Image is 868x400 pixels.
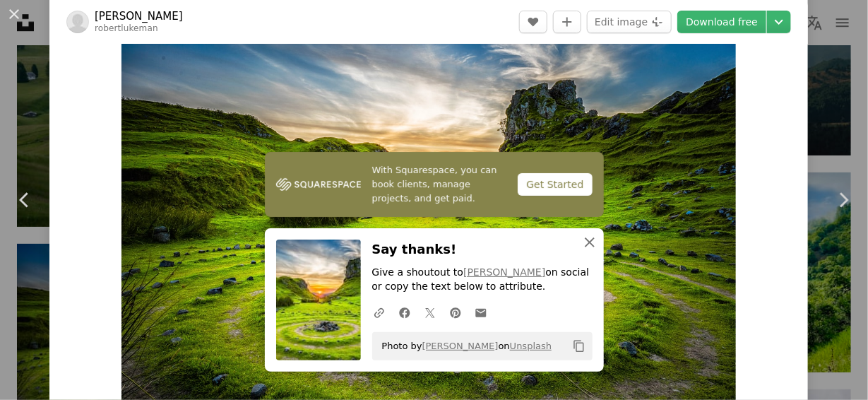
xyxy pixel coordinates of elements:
a: Share over email [468,298,494,327]
img: Go to Robert Lukeman's profile [66,11,89,33]
img: file-1747939142011-51e5cc87e3c9 [276,174,361,195]
h3: Say thanks! [372,240,593,260]
a: Share on Twitter [417,298,443,327]
a: robertlukeman [95,23,158,33]
div: Get Started [518,173,592,196]
p: Give a shoutout to on social or copy the text below to attribute. [372,266,593,294]
a: Download free [677,11,766,33]
button: Like [519,11,547,33]
button: Add to Collection [553,11,581,33]
span: With Squarespace, you can book clients, manage projects, and get paid. [372,163,507,206]
button: Choose download size [767,11,791,33]
button: Edit image [587,11,672,33]
a: Unsplash [510,341,552,351]
a: Next [819,132,868,268]
a: [PERSON_NAME] [463,266,545,278]
a: With Squarespace, you can book clients, manage projects, and get paid.Get Started [265,152,604,217]
button: Copy to clipboard [567,334,591,358]
a: Share on Pinterest [443,298,468,327]
span: Photo by on [375,335,552,358]
a: [PERSON_NAME] [95,9,183,23]
a: Share on Facebook [392,298,417,327]
a: [PERSON_NAME] [422,341,499,351]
